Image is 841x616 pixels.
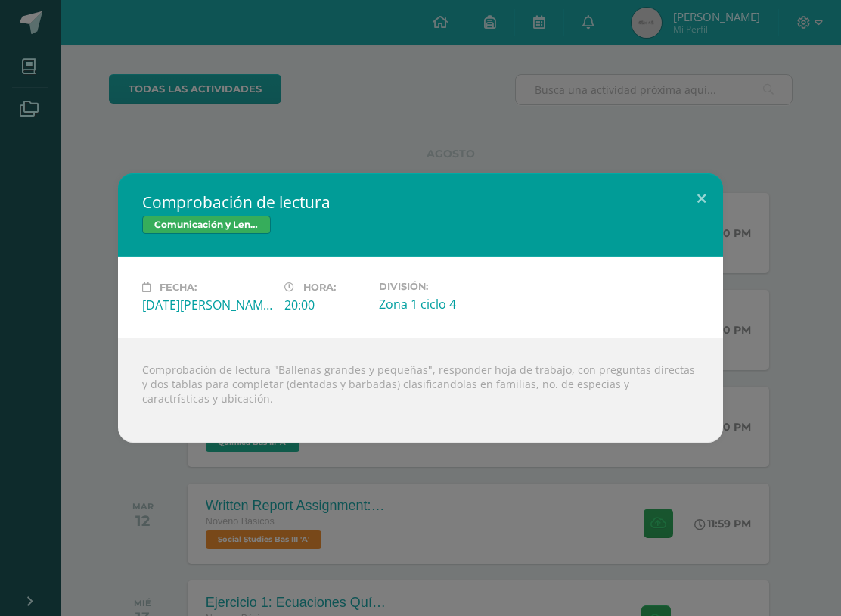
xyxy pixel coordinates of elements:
[142,191,699,213] h2: Comprobación de lectura
[680,173,723,225] button: Close (Esc)
[160,282,197,293] span: Fecha:
[142,297,272,313] div: [DATE][PERSON_NAME]
[284,297,367,313] div: 20:00
[379,281,509,292] label: División:
[142,216,271,234] span: Comunicación y Lenguage Bas III
[379,296,509,313] div: Zona 1 ciclo 4
[303,282,336,293] span: Hora:
[118,338,723,443] div: Comprobación de lectura "Ballenas grandes y pequeñas", responder hoja de trabajo, con preguntas d...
